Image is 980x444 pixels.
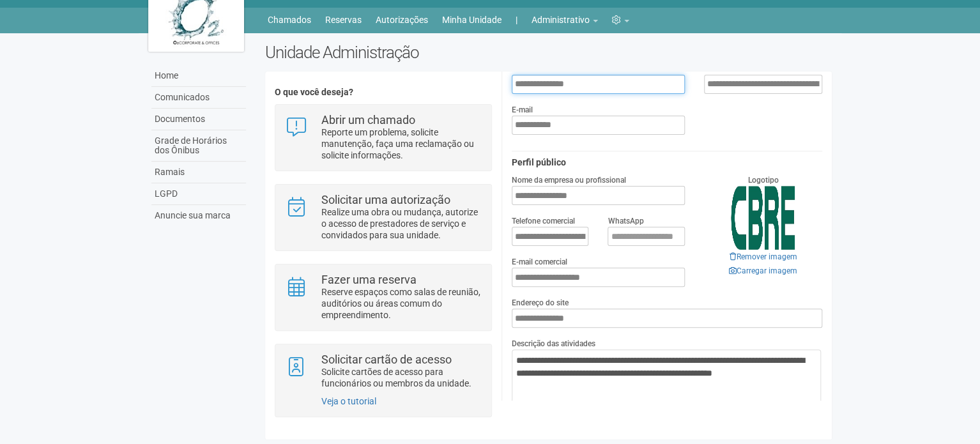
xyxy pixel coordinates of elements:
[725,250,800,264] button: Remover imagem
[321,286,482,321] p: Reserve espaços como salas de reunião, auditórios ou áreas comum do empreendimento.
[151,205,246,226] a: Anuncie sua marca
[275,88,491,97] h4: O que você deseja?
[532,11,598,29] a: Administrativo
[151,87,246,109] a: Comunicados
[725,264,801,278] button: Carregar imagem
[747,174,778,186] label: Logotipo
[512,104,533,116] label: E-mail
[512,215,575,227] label: Telefone comercial
[325,11,362,29] a: Reservas
[151,109,246,130] a: Documentos
[321,113,415,126] strong: Abrir um chamado
[512,338,595,349] label: Descrição das atividades
[512,297,569,309] label: Endereço do site
[512,158,822,167] h4: Perfil público
[321,206,482,241] p: Realize uma obra ou mudança, autorize o acesso de prestadores de serviço e convidados para sua un...
[321,193,450,206] strong: Solicitar uma autorização
[321,396,376,406] a: Veja o tutorial
[285,114,481,161] a: Abrir um chamado Reporte um problema, solicite manutenção, faça uma reclamação ou solicite inform...
[285,194,481,241] a: Solicitar uma autorização Realize uma obra ou mudança, autorize o acesso de prestadores de serviç...
[516,11,517,29] a: |
[151,183,246,205] a: LGPD
[321,353,452,366] strong: Solicitar cartão de acesso
[512,256,567,268] label: E-mail comercial
[265,43,832,62] h2: Unidade Administração
[376,11,428,29] a: Autorizações
[608,215,643,227] label: WhatsApp
[285,274,481,321] a: Fazer uma reserva Reserve espaços como salas de reunião, auditórios ou áreas comum do empreendime...
[442,11,501,29] a: Minha Unidade
[285,354,481,389] a: Solicitar cartão de acesso Solicite cartões de acesso para funcionários ou membros da unidade.
[321,126,482,161] p: Reporte um problema, solicite manutenção, faça uma reclamação ou solicite informações.
[151,162,246,183] a: Ramais
[731,186,795,250] img: business.png
[268,11,311,29] a: Chamados
[321,366,482,389] p: Solicite cartões de acesso para funcionários ou membros da unidade.
[612,11,629,29] a: Configurações
[321,273,417,286] strong: Fazer uma reserva
[512,174,626,186] label: Nome da empresa ou profissional
[151,65,246,87] a: Home
[151,130,246,162] a: Grade de Horários dos Ônibus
